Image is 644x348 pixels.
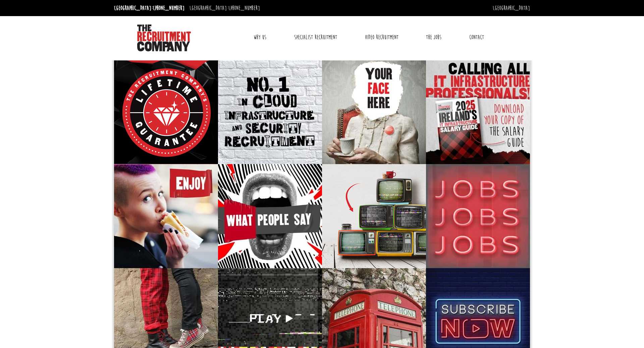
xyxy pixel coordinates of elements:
[493,4,530,12] a: [GEOGRAPHIC_DATA]
[421,29,446,46] a: The Jobs
[249,29,271,46] a: Why Us
[188,3,262,13] li: [GEOGRAPHIC_DATA]:
[153,4,184,12] a: [PHONE_NUMBER]
[112,3,186,13] li: [GEOGRAPHIC_DATA]:
[137,24,191,51] img: The Recruitment Company
[464,29,489,46] a: Contact
[289,29,342,46] a: Specialist Recruitment
[228,4,260,12] a: [PHONE_NUMBER]
[360,29,404,46] a: Video Recruitment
